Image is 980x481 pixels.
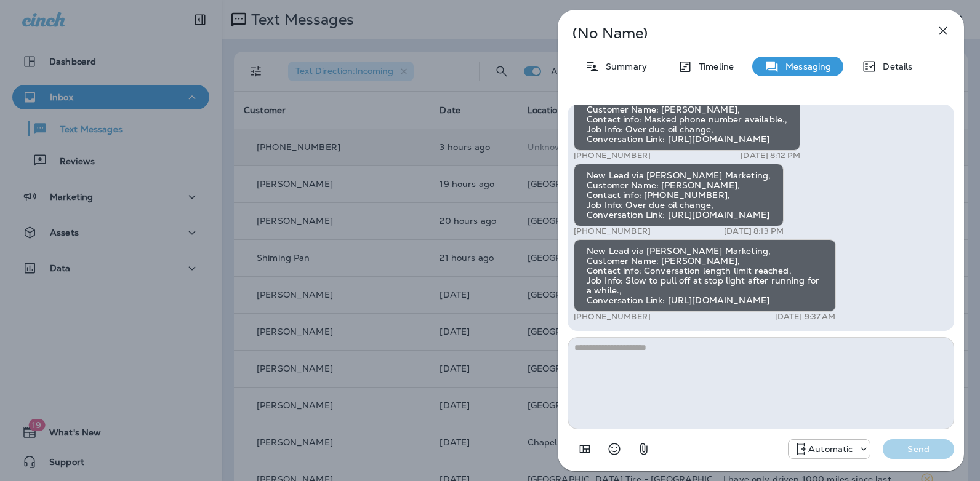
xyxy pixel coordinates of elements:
[877,62,912,71] p: Details
[572,28,909,38] p: (No Name)
[724,226,784,236] p: [DATE] 8:13 PM
[574,88,800,151] div: New Lead via [PERSON_NAME] Marketing, Customer Name: [PERSON_NAME], Contact info: Masked phone nu...
[775,312,836,322] p: [DATE] 9:37 AM
[808,444,853,454] p: Automatic
[600,62,647,71] p: Summary
[779,62,831,71] p: Messaging
[574,239,836,312] div: New Lead via [PERSON_NAME] Marketing, Customer Name: [PERSON_NAME], Contact info: Conversation le...
[574,226,651,236] p: [PHONE_NUMBER]
[574,312,651,322] p: [PHONE_NUMBER]
[693,62,734,71] p: Timeline
[574,164,784,226] div: New Lead via [PERSON_NAME] Marketing, Customer Name: [PERSON_NAME], Contact info: [PHONE_NUMBER],...
[572,437,597,461] button: Add in a premade template
[574,151,651,161] p: [PHONE_NUMBER]
[741,151,800,161] p: [DATE] 8:12 PM
[602,437,627,461] button: Select an emoji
